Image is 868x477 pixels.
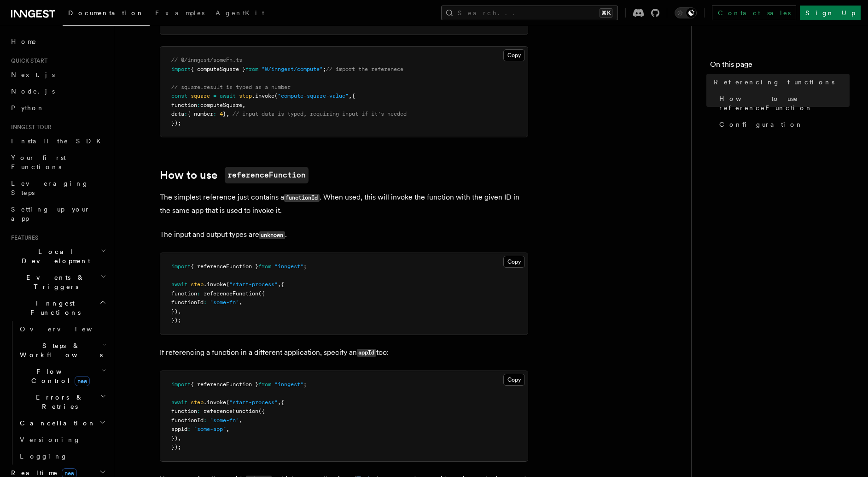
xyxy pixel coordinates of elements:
[220,111,223,117] span: 4
[197,408,200,414] span: :
[7,269,108,295] button: Events & Triggers
[11,88,55,95] span: Node.js
[171,57,242,63] span: // @/inngest/someFn.ts
[326,66,403,72] span: // import the referenece
[204,299,207,306] span: :
[323,66,326,72] span: ;
[274,381,303,388] span: "inngest"
[7,295,108,321] button: Inngest Functions
[719,120,803,129] span: Configuration
[155,9,204,17] span: Examples
[171,66,191,72] span: import
[7,133,108,149] a: Install the SDK
[11,154,66,171] span: Your first Functions
[281,399,284,406] span: {
[191,93,210,99] span: square
[258,290,265,297] span: ({
[204,399,226,406] span: .invoke
[11,71,55,78] span: Next.js
[160,191,528,217] p: The simplest reference just contains a . When used, this will invoke the function with the given ...
[16,393,100,411] span: Errors & Retries
[7,273,100,291] span: Events & Triggers
[197,290,200,297] span: :
[16,321,108,337] a: Overview
[239,417,242,424] span: ,
[719,94,850,112] span: How to use referenceFunction
[220,93,236,99] span: await
[160,346,528,359] p: If referencing a function in a different application, specify an too:
[210,299,239,306] span: "some-fn"
[303,263,307,270] span: ;
[204,281,226,288] span: .invoke
[7,201,108,227] a: Setting up your app
[171,290,197,297] span: function
[160,228,528,241] p: The input and output types are .
[7,149,108,175] a: Your first Functions
[20,325,115,333] span: Overview
[262,66,323,72] span: "@/inngest/compute"
[171,435,178,442] span: })
[16,431,108,448] a: Versioning
[171,299,204,306] span: functionId
[178,308,181,315] span: ,
[171,444,181,450] span: });
[225,167,309,183] code: referenceFunction
[213,93,216,99] span: =
[278,281,281,288] span: ,
[204,290,258,297] span: referenceFunction
[191,281,204,288] span: step
[223,111,226,117] span: }
[171,93,187,99] span: const
[352,93,355,99] span: {
[258,381,271,388] span: from
[503,374,525,386] button: Copy
[171,84,291,90] span: // square.result is typed as a number
[171,120,181,126] span: });
[16,415,108,431] button: Cancellation
[252,93,274,99] span: .invoke
[171,102,197,108] span: function
[178,435,181,442] span: ,
[239,93,252,99] span: step
[714,77,834,87] span: Referencing functions
[7,83,108,100] a: Node.js
[226,111,229,117] span: ,
[20,436,81,443] span: Versioning
[274,93,278,99] span: (
[7,247,100,265] span: Local Development
[233,111,407,117] span: // input data is typed, requiring input if it's needed
[210,417,239,424] span: "some-fn"
[171,308,178,315] span: })
[171,417,204,424] span: functionId
[7,57,47,65] span: Quick start
[11,206,90,222] span: Setting up your app
[7,33,108,50] a: Home
[16,367,101,385] span: Flow Control
[191,263,258,270] span: { referenceFunction }
[7,234,38,241] span: Features
[281,281,284,288] span: {
[239,299,242,306] span: ,
[191,66,245,72] span: { computeSquare }
[210,3,270,25] a: AgentKit
[194,426,226,432] span: "some-app"
[68,9,144,17] span: Documentation
[216,9,264,17] span: AgentKit
[226,399,229,406] span: (
[20,453,68,460] span: Logging
[171,281,187,288] span: await
[187,111,213,117] span: { number
[7,124,52,131] span: Inngest tour
[710,74,850,90] a: Referencing functions
[242,102,245,108] span: ,
[63,3,150,26] a: Documentation
[7,175,108,201] a: Leveraging Steps
[245,66,258,72] span: from
[160,167,309,183] a: How to usereferenceFunction
[11,137,106,145] span: Install the SDK
[503,49,525,61] button: Copy
[16,448,108,465] a: Logging
[7,321,108,465] div: Inngest Functions
[171,111,184,117] span: data
[716,116,850,133] a: Configuration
